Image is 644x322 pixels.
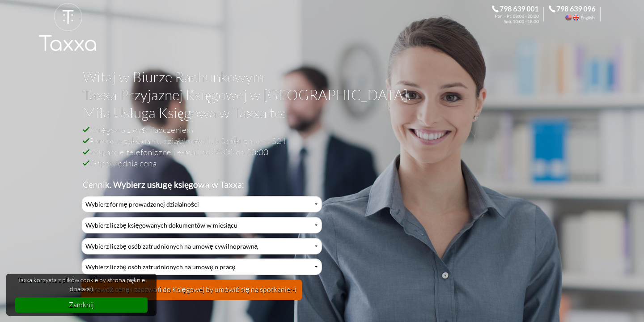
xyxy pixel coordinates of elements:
[83,124,555,190] h2: Księgowa z doświadczeniem Pomoc w zakładaniu działalności lub Spółki z o.o. w S24 Wsparcie telefo...
[549,5,606,23] div: Call the Accountant. 798 639 096
[15,297,148,312] a: dismiss cookie message
[15,275,148,293] span: Taxxa korzysta z plików cookie by strona pięknie działała:)
[83,68,555,124] h1: Witaj w Biurze Rachunkowym Taxxa Przyjaznej Księgowej w [GEOGRAPHIC_DATA]. Miła Usługa Księgowa w...
[81,280,302,300] button: Sprawdź cenę i zadzwoń do Księgowej by umówić się na spotkanie:-)
[6,274,157,316] div: cookieconsent
[81,196,322,305] div: Cennik Usług Księgowych Przyjaznej Księgowej w Biurze Rachunkowym Taxxa
[492,5,549,23] div: Zadzwoń do Księgowej. 798 639 001
[83,179,244,190] b: Cennik. Wybierz usługę księgową w Taxxa:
